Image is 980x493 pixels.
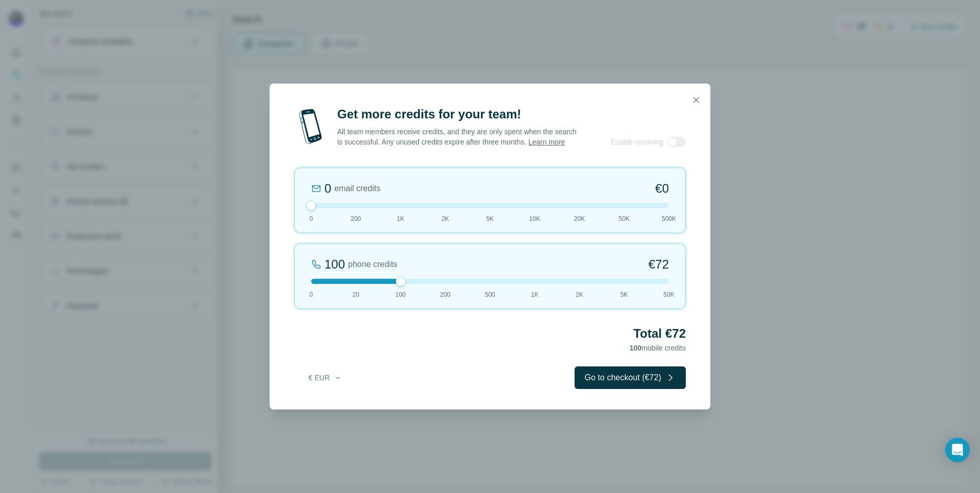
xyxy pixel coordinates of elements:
span: 200 [440,290,451,299]
span: 2K [441,214,449,223]
span: mobile credits [629,344,686,352]
a: Learn more [528,138,565,146]
span: 1K [397,214,404,223]
span: 100 [629,344,641,352]
div: Open Intercom Messenger [945,438,970,462]
span: 0 [310,214,313,223]
span: 20 [353,290,359,299]
div: 100 [324,256,345,273]
button: € EUR [301,368,349,387]
span: 200 [351,214,361,223]
span: 2K [576,290,583,299]
span: 500K [662,214,676,223]
p: All team members receive credits, and they are only spent when the search is successful. Any unus... [337,127,578,147]
span: 10K [529,214,540,223]
div: 0 [324,180,331,197]
span: 0 [310,290,313,299]
span: 100 [395,290,405,299]
span: 1K [531,290,539,299]
span: 20K [574,214,585,223]
span: €0 [655,180,669,197]
span: 500 [485,290,495,299]
span: 5K [620,290,628,299]
button: Go to checkout (€72) [575,366,686,389]
span: €72 [648,256,669,273]
span: 5K [486,214,494,223]
img: mobile-phone [294,106,327,147]
h2: Total €72 [294,325,686,342]
span: 50K [663,290,674,299]
span: email credits [334,182,380,195]
span: 50K [619,214,629,223]
span: phone credits [348,258,397,271]
span: Enable recurring [610,137,663,147]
